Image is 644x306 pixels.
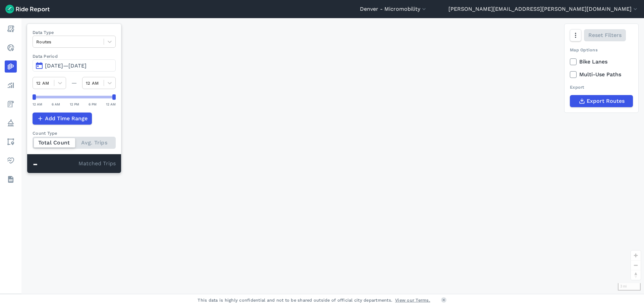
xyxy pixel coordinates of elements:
[89,101,97,107] div: 6 PM
[66,79,82,87] div: —
[52,101,60,107] div: 6 AM
[5,173,17,185] a: Datasets
[5,98,17,110] a: Fees
[5,60,17,73] a: Heatmaps
[395,297,430,303] a: View our Terms.
[570,58,633,66] label: Bike Lanes
[570,71,633,79] label: Multi-Use Paths
[360,5,427,13] button: Denver - Micromobility
[106,101,116,107] div: 12 AM
[70,101,79,107] div: 12 PM
[587,97,625,105] span: Export Routes
[570,95,633,107] button: Export Routes
[570,47,633,53] div: Map Options
[33,130,116,136] div: Count Type
[584,29,626,41] button: Reset Filters
[33,29,116,36] label: Data Type
[33,53,116,59] label: Data Period
[33,113,92,125] button: Add Time Range
[5,117,17,129] a: Policy
[5,42,17,54] a: Realtime
[588,31,622,39] span: Reset Filters
[45,115,88,123] span: Add Time Range
[5,155,17,167] a: Health
[21,18,644,294] div: loading
[5,79,17,91] a: Analyze
[5,5,50,13] img: Ride Report
[570,84,633,90] div: Export
[448,5,639,13] button: [PERSON_NAME][EMAIL_ADDRESS][PERSON_NAME][DOMAIN_NAME]
[33,101,42,107] div: 12 AM
[5,136,17,148] a: Areas
[5,23,17,35] a: Report
[45,62,87,69] span: [DATE]—[DATE]
[33,160,78,168] div: -
[33,59,116,72] button: [DATE]—[DATE]
[27,154,121,173] div: Matched Trips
